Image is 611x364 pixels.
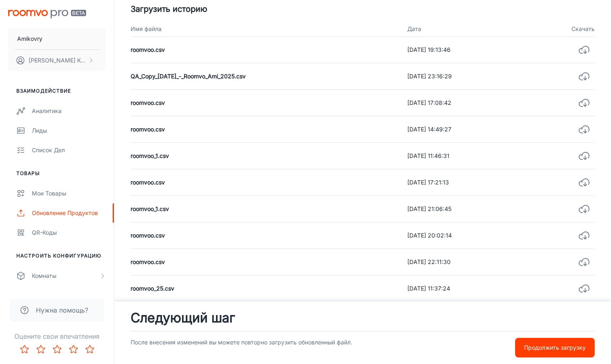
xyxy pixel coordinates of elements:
td: [DATE] 22:11:30 [401,249,529,275]
button: Rate 3 star [49,341,65,357]
div: QR-коды [32,228,106,237]
td: roomvoo_25.csv [131,275,401,302]
td: [DATE] 19:13:46 [401,37,529,63]
div: Список дел [32,146,106,155]
p: После внесения изменений вы можете повторно загрузить обновленный файл. [131,338,432,357]
div: Мои товары [32,189,106,198]
td: roomvoo.csv [131,37,401,63]
td: roomvoo.csv [131,249,401,275]
td: roomvoo_1.csv [131,143,401,169]
p: Продолжить загрузку [524,343,586,352]
p: Amikovry [17,34,42,43]
span: Нужна помощь? [36,305,88,315]
button: Rate 5 star [82,341,98,357]
button: Rate 1 star [16,341,33,357]
th: Скачать [529,22,595,37]
td: roomvoo.csv [131,222,401,249]
td: QA_Copy_[DATE]_-_Roomvo_Ami_2025.csv [131,63,401,90]
td: roomvoo.csv [131,90,401,116]
td: [DATE] 23:16:29 [401,63,529,90]
td: [DATE] 17:21:13 [401,169,529,196]
td: roomvoo.csv [131,169,401,196]
div: Обновление продуктов [32,209,106,218]
th: Имя файла [131,22,401,37]
div: Комнаты [32,271,99,280]
p: Оцените свои впечатления [7,331,107,341]
button: Продолжить загрузку [515,338,595,357]
td: [DATE] 14:49:27 [401,116,529,143]
td: [DATE] 21:06:45 [401,196,529,222]
div: Аналитика [32,107,106,115]
button: Rate 2 star [33,341,49,357]
td: [DATE] 11:46:31 [401,143,529,169]
td: [DATE] 20:02:14 [401,222,529,249]
button: Rate 4 star [65,341,82,357]
div: Лиды [32,126,106,135]
button: [PERSON_NAME] Контент-менеджер [8,50,106,71]
h5: Загрузить историю [131,3,595,15]
th: Дата [401,22,529,37]
img: Roomvo PRO Beta [8,10,86,18]
td: [DATE] 11:37:24 [401,275,529,302]
h3: Следующий шаг [131,308,595,328]
td: [DATE] 17:08:42 [401,90,529,116]
button: Amikovry [8,28,106,49]
p: [PERSON_NAME] Контент-менеджер [29,56,86,65]
td: roomvoo_1.csv [131,196,401,222]
td: roomvoo.csv [131,116,401,143]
